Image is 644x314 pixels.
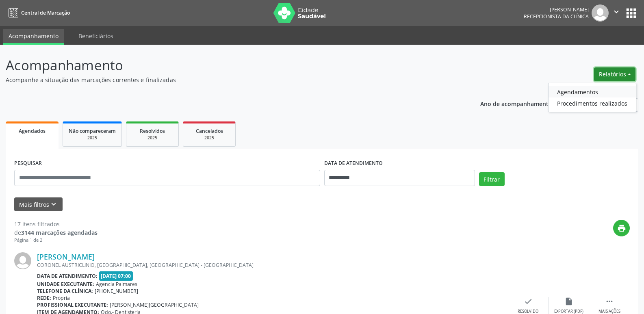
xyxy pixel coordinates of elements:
[524,297,533,306] i: check
[6,6,70,19] a: Central de Marcação
[605,297,614,306] i: 
[189,135,230,141] div: 2025
[37,281,94,288] b: Unidade executante:
[14,237,98,244] div: Página 1 de 2
[3,29,64,45] a: Acompanhamento
[49,200,58,209] i: keyboard_arrow_down
[53,295,70,301] span: Própria
[14,197,63,212] button: Mais filtroskeyboard_arrow_down
[609,4,624,22] button: 
[37,273,98,279] b: Data de atendimento:
[524,13,589,20] span: Recepcionista da clínica
[479,172,505,186] button: Filtrar
[592,4,609,22] img: img
[95,288,138,295] span: [PHONE_NUMBER]
[69,135,116,141] div: 2025
[96,281,137,288] span: Agencia Palmares
[549,97,636,109] a: Procedimentos realizados
[6,55,449,76] p: Acompanhamento
[549,86,636,97] a: Agendamentos
[132,135,173,141] div: 2025
[73,29,119,43] a: Beneficiários
[37,252,95,261] a: [PERSON_NAME]
[624,6,638,20] button: apps
[69,128,116,134] span: Não compareceram
[524,6,589,13] div: [PERSON_NAME]
[140,128,165,134] span: Resolvidos
[564,297,573,306] i: insert_drive_file
[21,229,98,236] strong: 3144 marcações agendadas
[6,76,449,84] p: Acompanhe a situação das marcações correntes e finalizadas
[21,9,70,16] span: Central de Marcação
[99,271,133,281] span: [DATE] 07:00
[37,295,51,301] b: Rede:
[37,288,93,295] b: Telefone da clínica:
[612,7,621,16] i: 
[37,301,108,308] b: Profissional executante:
[14,220,98,228] div: 17 itens filtrados
[110,301,199,308] span: [PERSON_NAME][GEOGRAPHIC_DATA]
[14,157,42,170] label: PESQUISAR
[613,220,630,236] button: print
[196,128,223,134] span: Cancelados
[548,83,636,112] ul: Relatórios
[19,128,46,134] span: Agendados
[594,67,635,81] button: Relatórios
[480,98,552,108] p: Ano de acompanhamento
[14,228,98,237] div: de
[617,224,626,233] i: print
[324,157,383,170] label: DATA DE ATENDIMENTO
[14,252,31,269] img: img
[37,262,508,269] div: CORONEL AUSTRICLINIO, [GEOGRAPHIC_DATA], [GEOGRAPHIC_DATA] - [GEOGRAPHIC_DATA]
